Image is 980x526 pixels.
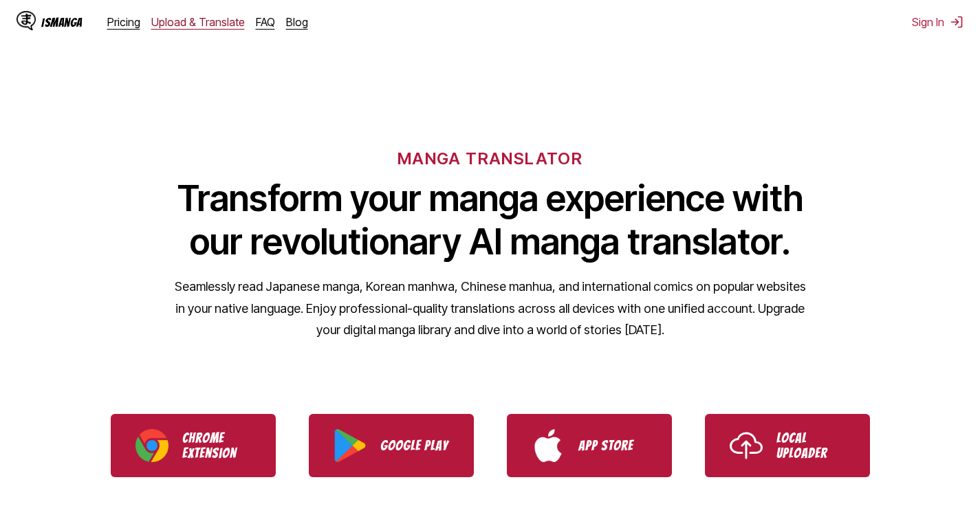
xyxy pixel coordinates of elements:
[532,429,565,462] img: App Store logo
[41,16,83,29] div: IsManga
[730,429,763,462] img: Upload icon
[135,429,168,462] img: Chrome logo
[309,414,474,477] a: Download IsManga from Google Play
[398,149,582,168] h6: MANGA TRANSLATOR
[17,11,36,30] img: IsManga Logo
[256,15,275,29] a: FAQ
[578,438,647,453] p: App Store
[507,414,672,477] a: Download IsManga from App Store
[151,15,245,29] a: Upload & Translate
[380,438,449,453] p: Google Play
[174,276,807,341] p: Seamlessly read Japanese manga, Korean manhwa, Chinese manhua, and international comics on popula...
[950,15,963,29] img: Sign out
[111,414,276,477] a: Download IsManga Chrome Extension
[912,15,963,29] button: Sign In
[107,15,140,29] a: Pricing
[776,430,845,461] p: Local Uploader
[174,177,807,263] h1: Transform your manga experience with our revolutionary AI manga translator.
[182,430,251,461] p: Chrome Extension
[705,414,870,477] a: Use IsManga Local Uploader
[17,11,107,33] a: IsManga LogoIsManga
[286,15,308,29] a: Blog
[334,429,367,462] img: Google Play logo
